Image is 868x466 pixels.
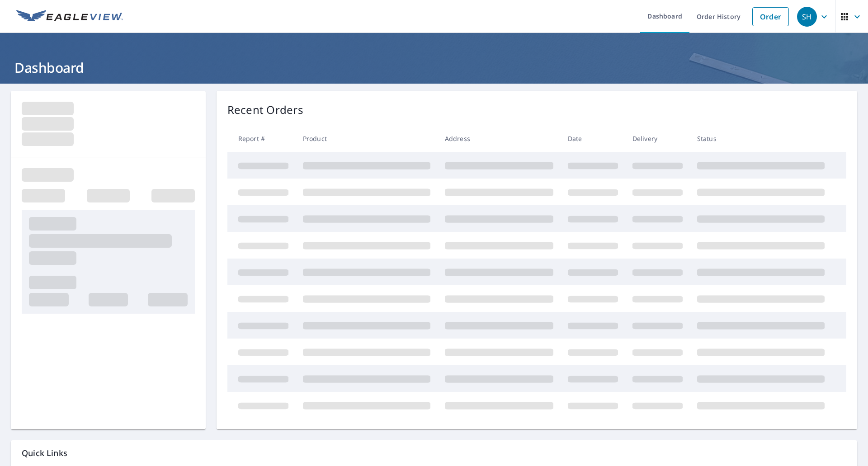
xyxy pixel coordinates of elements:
a: Order [752,7,789,26]
th: Product [296,125,438,152]
th: Delivery [625,125,690,152]
th: Date [561,125,625,152]
th: Address [438,125,561,152]
th: Report # [227,125,296,152]
h1: Dashboard [11,58,857,77]
p: Recent Orders [227,102,303,118]
p: Quick Links [22,447,846,459]
div: SH [797,7,817,27]
th: Status [690,125,832,152]
img: EV Logo [16,10,123,24]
